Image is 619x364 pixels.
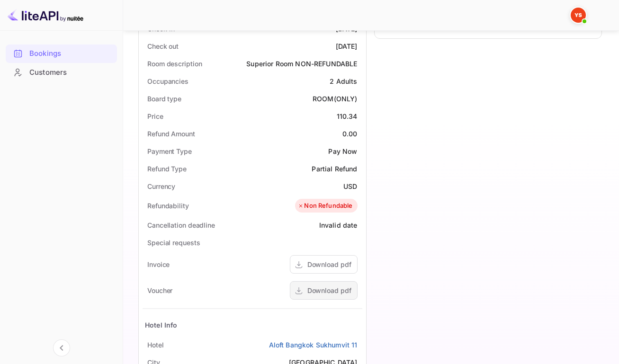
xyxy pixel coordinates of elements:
div: Non Refundable [297,201,352,211]
div: Superior Room NON-REFUNDABLE [246,59,357,69]
div: 110.34 [337,111,358,121]
div: Hotel Info [145,320,178,330]
div: Board type [147,94,181,104]
div: ROOM(ONLY) [313,94,358,104]
div: 2 Adults [330,76,357,86]
div: Customers [29,67,112,78]
div: Refundability [147,201,189,211]
div: Download pdf [307,259,351,269]
div: Invoice [147,259,170,269]
div: Bookings [29,48,112,59]
div: Bookings [6,44,117,63]
div: Room description [147,59,202,69]
div: [DATE] [336,41,358,51]
a: Customers [6,63,117,81]
img: Yandex Support [571,8,586,23]
div: Voucher [147,285,172,295]
div: Cancellation deadline [147,220,215,230]
div: Customers [6,63,117,82]
div: Refund Amount [147,129,195,139]
a: Bookings [6,44,117,62]
div: USD [343,181,357,191]
a: Aloft Bangkok Sukhumvit 11 [269,340,358,350]
div: Payment Type [147,146,192,156]
div: Download pdf [307,285,351,295]
div: Pay Now [328,146,357,156]
div: Price [147,111,163,121]
img: LiteAPI logo [8,8,83,23]
div: Invalid date [319,220,358,230]
div: Check out [147,41,179,51]
div: Refund Type [147,164,187,174]
div: Special requests [147,238,200,248]
div: Currency [147,181,175,191]
div: 0.00 [342,129,358,139]
div: Occupancies [147,76,188,86]
div: Hotel [147,340,164,350]
button: Collapse navigation [53,339,70,356]
div: Partial Refund [312,164,357,174]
